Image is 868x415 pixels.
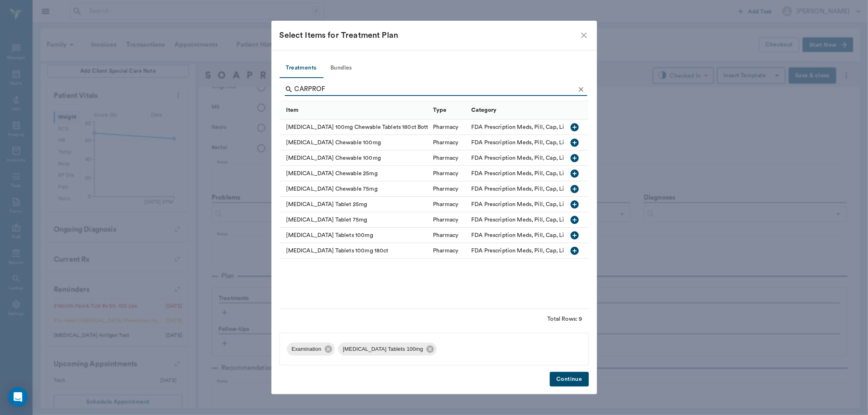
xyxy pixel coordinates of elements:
[433,185,458,193] div: Pharmacy
[287,345,326,353] span: Examination
[433,154,458,162] div: Pharmacy
[280,29,579,42] div: Select Items for Treatment Plan
[433,200,458,209] div: Pharmacy
[280,59,323,78] button: Treatments
[280,101,429,120] div: Item
[433,231,458,239] div: Pharmacy
[433,169,458,178] div: Pharmacy
[471,247,589,255] div: FDA Prescription Meds, Pill, Cap, Liquid, Etc.
[467,101,620,120] div: Category
[280,166,429,181] div: [MEDICAL_DATA] Chewable 25mg
[550,372,588,387] button: Continue
[8,387,28,407] div: Open Intercom Messenger
[471,200,589,209] div: FDA Prescription Meds, Pill, Cap, Liquid, Etc.
[280,243,429,259] div: [MEDICAL_DATA] Tablets 100mg 180ct
[280,212,429,228] div: [MEDICAL_DATA] Tablet 75mg
[471,99,496,122] div: Category
[575,83,587,96] button: Clear
[471,154,589,162] div: FDA Prescription Meds, Pill, Cap, Liquid, Etc.
[433,216,458,224] div: Pharmacy
[338,345,428,353] span: [MEDICAL_DATA] Tablets 100mg
[338,343,437,356] div: [MEDICAL_DATA] Tablets 100mg
[287,343,335,356] div: Examination
[471,123,589,131] div: FDA Prescription Meds, Pill, Cap, Liquid, Etc.
[280,197,429,212] div: [MEDICAL_DATA] Tablet 25mg
[429,101,467,120] div: Type
[280,150,429,166] div: [MEDICAL_DATA] Chewable 100mg
[579,30,589,40] button: close
[471,185,589,193] div: FDA Prescription Meds, Pill, Cap, Liquid, Etc.
[285,83,587,98] div: Search
[280,181,429,197] div: [MEDICAL_DATA] Chewable 75mg
[433,123,458,131] div: Pharmacy
[471,216,589,224] div: FDA Prescription Meds, Pill, Cap, Liquid, Etc.
[323,59,360,78] button: Bundles
[295,83,575,96] input: Find a treatment
[280,135,429,150] div: [MEDICAL_DATA] Chewable 100mg
[471,139,589,147] div: FDA Prescription Meds, Pill, Cap, Liquid, Etc.
[280,228,429,243] div: [MEDICAL_DATA] Tablets 100mg
[471,169,589,178] div: FDA Prescription Meds, Pill, Cap, Liquid, Etc.
[286,99,299,122] div: Item
[433,139,458,147] div: Pharmacy
[548,315,582,323] div: Total Rows: 9
[433,247,458,255] div: Pharmacy
[280,120,429,135] div: [MEDICAL_DATA] 100mg Chewable Tablets 180ct Bottle
[433,99,447,122] div: Type
[471,231,589,239] div: FDA Prescription Meds, Pill, Cap, Liquid, Etc.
